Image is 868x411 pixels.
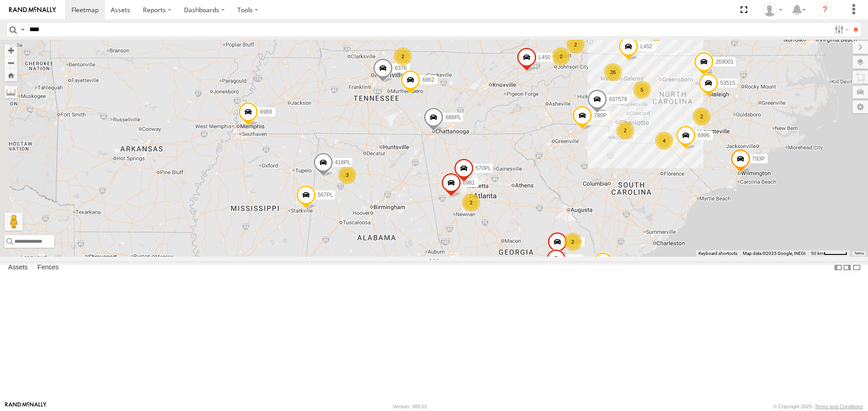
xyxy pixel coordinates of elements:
div: 2 [552,47,570,65]
div: 2 [566,36,585,54]
span: 50 km [811,251,824,256]
label: Dock Summary Table to the Right [843,261,852,274]
span: 6988 [260,109,272,115]
button: Zoom Home [5,69,17,81]
div: 2 [462,194,480,212]
div: Version: 309.01 [393,404,427,409]
label: Map Settings [853,101,868,113]
span: 6376 [395,65,407,71]
span: 637579 [609,97,627,103]
i: ? [818,3,832,17]
label: Fences [33,262,63,274]
button: Map Scale: 50 km per 48 pixels [808,250,850,257]
a: Terms (opens in new tab) [854,251,864,255]
span: 418PL [335,160,351,166]
span: L452 [640,43,652,50]
label: Search Filter Options [831,23,850,36]
span: L450 [538,55,551,61]
span: 793P [752,156,765,162]
span: 686PL [445,114,461,120]
div: 2 [564,233,582,251]
div: 4 [655,132,673,150]
span: 6351 [568,256,580,263]
span: 53515 [720,80,735,86]
div: 2 [616,121,634,139]
div: Brandy Byrd [759,3,786,17]
span: 570PL [476,165,491,171]
a: Terms and Conditions [815,404,863,409]
span: Map data ©2025 Google, INEGI [743,251,806,256]
span: 6862 [422,77,434,83]
img: rand-logo.svg [9,7,56,13]
label: Hide Summary Table [852,261,861,274]
span: 269001 [716,59,734,65]
button: Zoom out [5,56,17,69]
label: Search Query [19,23,26,36]
button: Drag Pegman onto the map to open Street View [5,212,23,231]
span: 6996 [698,133,710,139]
label: Dock Summary Table to the Left [834,261,843,274]
div: 2 [394,47,412,65]
button: Keyboard shortcuts [698,250,737,257]
button: Zoom in [5,44,17,56]
a: Visit our Website [5,402,47,411]
div: 3 [338,166,356,184]
div: 26 [604,63,622,81]
span: 780P [594,113,607,119]
div: 5 [633,81,651,99]
span: 567PL [318,192,334,198]
label: Assets [4,262,32,274]
div: © Copyright 2025 - [773,404,863,409]
div: 2 [693,107,711,125]
label: Measure [5,86,17,98]
span: 6981 [463,180,475,186]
